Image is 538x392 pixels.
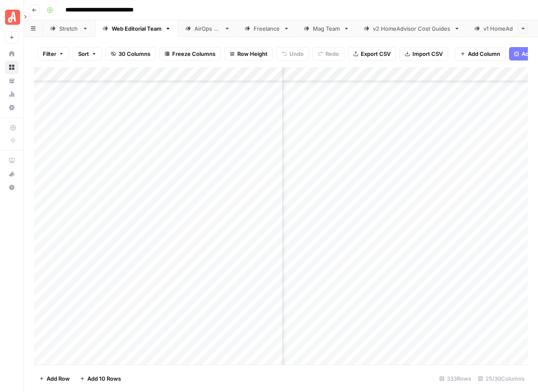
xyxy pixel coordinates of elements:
[289,50,304,58] span: Undo
[5,7,18,28] button: Workspace: Angi
[325,50,339,58] span: Redo
[313,24,340,33] div: Mag Team
[159,47,221,61] button: Freeze Columns
[5,101,18,114] a: Settings
[475,372,528,385] div: 25/30 Columns
[5,47,18,61] a: Home
[105,47,156,61] button: 30 Columns
[59,24,79,33] div: Stretch
[118,50,150,58] span: 30 Columns
[436,372,475,385] div: 333 Rows
[95,20,178,37] a: Web Editorial Team
[87,374,121,383] span: Add 10 Rows
[348,47,396,61] button: Export CSV
[5,74,18,87] a: Your Data
[43,50,56,58] span: Filter
[73,47,102,61] button: Sort
[34,372,75,385] button: Add Row
[178,20,237,37] a: AirOps QA
[5,181,18,194] button: Help + Support
[47,374,70,383] span: Add Row
[468,50,500,58] span: Add Column
[412,50,443,58] span: Import CSV
[75,372,126,385] button: Add 10 Rows
[357,20,467,37] a: v2 HomeAdvisor Cost Guides
[5,154,18,167] a: AirOps Academy
[237,20,297,37] a: Freelance
[78,50,89,58] span: Sort
[297,20,357,37] a: Mag Team
[373,24,451,33] div: v2 HomeAdvisor Cost Guides
[5,167,18,181] button: What's new?
[361,50,391,58] span: Export CSV
[5,168,18,180] div: What's new?
[37,47,69,61] button: Filter
[5,87,18,101] a: Usage
[224,47,273,61] button: Row Height
[254,24,280,33] div: Freelance
[43,20,95,37] a: Stretch
[112,24,162,33] div: Web Editorial Team
[276,47,309,61] button: Undo
[237,50,268,58] span: Row Height
[172,50,215,58] span: Freeze Columns
[194,24,221,33] div: AirOps QA
[399,47,448,61] button: Import CSV
[455,47,506,61] button: Add Column
[5,10,20,25] img: Angi Logo
[312,47,344,61] button: Redo
[5,61,18,74] a: Browse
